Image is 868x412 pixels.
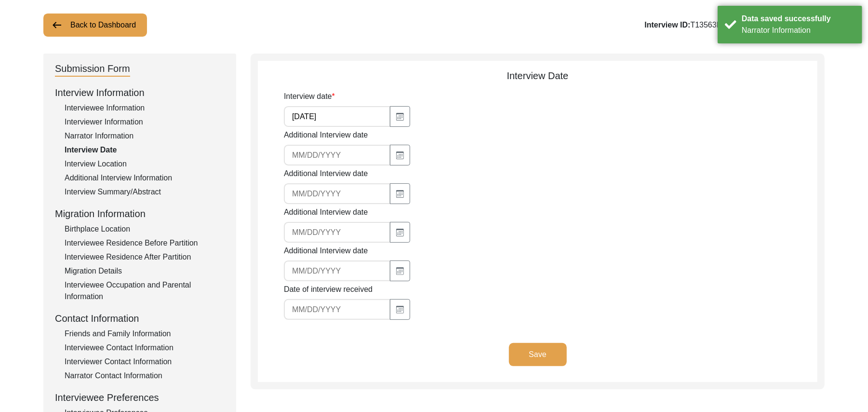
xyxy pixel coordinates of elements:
div: Interview Date [258,69,817,83]
b: Interview ID: [645,21,691,29]
div: Data saved successfully [742,13,855,25]
label: Additional Interview date [284,245,368,257]
label: Additional Interview date [284,129,368,141]
div: Interviewee Contact Information [65,342,225,354]
label: Additional Interview date [284,168,368,179]
input: MM/DD/YYYY [284,106,390,127]
div: Narrator Information [65,130,225,142]
button: Back to Dashboard [43,14,147,37]
div: Interviewer Information [65,116,225,128]
label: Additional Interview date [284,206,368,218]
img: arrow-left.png [51,19,63,31]
div: Interviewer Contact Information [65,356,225,368]
label: Interview date [284,91,335,102]
input: MM/DD/YYYY [284,261,390,281]
div: Contact Information [55,311,225,326]
input: MM/DD/YYYY [284,145,390,165]
b: Interviewee: [717,21,761,29]
div: Migration Details [65,265,225,277]
div: Interview Location [65,158,225,170]
input: MM/DD/YYYY [284,183,390,204]
div: Narrator Contact Information [65,370,225,382]
button: Save [509,343,567,366]
div: Interviewee Residence After Partition [65,251,225,263]
div: Interviewee Information [65,102,225,114]
div: Narrator Information [742,25,855,36]
div: Interviewee Occupation and Parental Information [65,279,225,302]
div: Submission Form [55,61,130,77]
div: Migration Information [55,206,225,221]
div: Interview Summary/Abstract [65,186,225,198]
div: Friends and Family Information [65,328,225,340]
input: MM/DD/YYYY [284,299,390,320]
input: MM/DD/YYYY [284,222,390,243]
div: Interviewee Residence Before Partition [65,237,225,249]
div: Interviewee Preferences [55,390,225,405]
div: T13563 [PERSON_NAME] [645,19,825,31]
label: Date of interview received [284,284,373,295]
div: Interview Information [55,85,225,100]
div: Interview Date [65,144,225,156]
div: Birthplace Location [65,223,225,235]
div: Additional Interview Information [65,172,225,184]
